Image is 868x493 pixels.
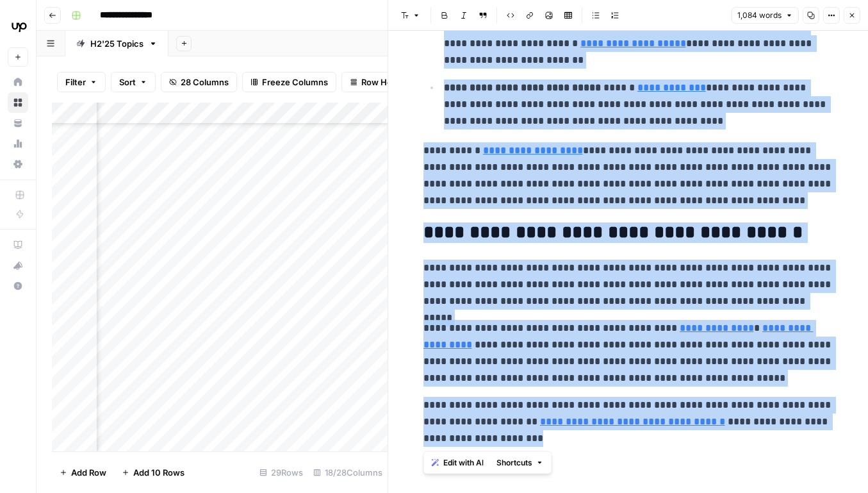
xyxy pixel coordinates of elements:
span: Sort [119,76,136,88]
span: Row Height [361,76,407,88]
div: 18/28 Columns [308,462,388,483]
button: Shortcuts [491,455,549,471]
button: 28 Columns [161,72,237,92]
button: Freeze Columns [242,72,336,92]
span: 1,084 words [737,10,782,21]
button: Add Row [52,462,114,483]
div: 29 Rows [254,462,308,483]
button: Sort [111,72,156,92]
span: Freeze Columns [262,76,328,88]
span: Add Row [71,466,106,479]
button: Workspace: Upwork [8,10,28,42]
button: Row Height [341,72,416,92]
button: 1,084 words [732,7,799,24]
a: Usage [8,133,28,154]
div: H2'25 Topics [90,37,143,50]
button: Add 10 Rows [114,462,192,483]
a: AirOps Academy [8,235,28,255]
button: Filter [57,72,106,92]
span: Shortcuts [496,457,532,469]
span: Add 10 Rows [133,466,184,479]
a: Settings [8,154,28,174]
a: Your Data [8,113,28,133]
span: Edit with AI [443,457,484,469]
div: What's new? [8,256,28,275]
img: Upwork Logo [8,15,31,38]
button: Help + Support [8,276,28,296]
span: Filter [65,76,86,88]
button: Edit with AI [427,455,489,471]
button: What's new? [8,255,28,276]
a: Browse [8,92,28,113]
a: Home [8,72,28,92]
a: H2'25 Topics [65,31,168,56]
span: 28 Columns [181,76,229,88]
